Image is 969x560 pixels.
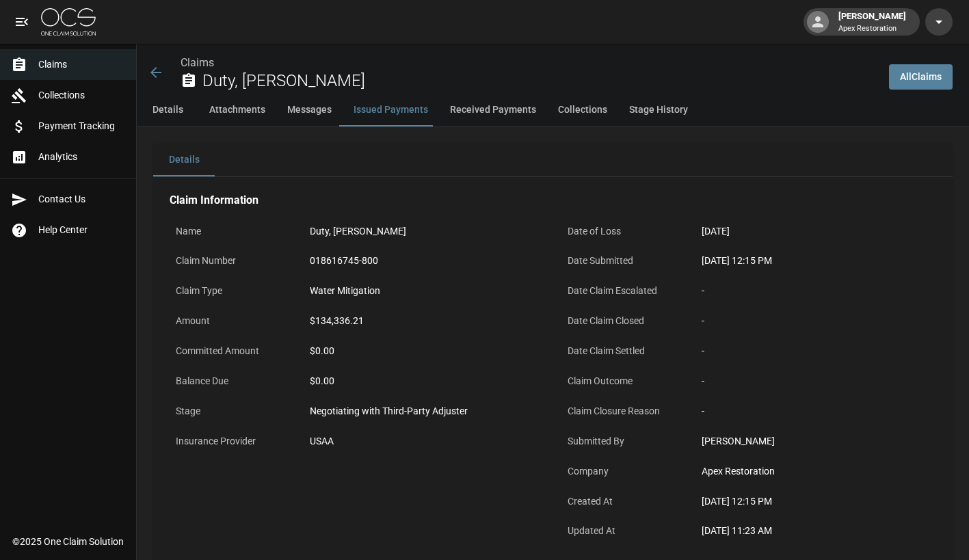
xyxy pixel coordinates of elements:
div: [DATE] 11:23 AM [702,524,931,538]
div: anchor tabs [137,94,969,126]
button: Collections [547,94,618,126]
p: Apex Restoration [838,23,906,35]
nav: breadcrumb [181,55,878,71]
p: Claim Number [170,248,293,274]
button: Messages [276,94,343,126]
img: ocs-logo-white-transparent.png [41,8,96,36]
div: [PERSON_NAME] [702,434,931,449]
span: Payment Tracking [38,119,125,133]
p: Created At [561,488,685,515]
p: Stage [170,398,293,425]
div: Negotiating with Third-Party Adjuster [310,404,539,418]
p: Company [561,458,685,485]
button: Issued Payments [343,94,439,126]
span: Collections [38,88,125,103]
button: Stage History [618,94,699,126]
div: - [702,404,931,418]
span: Contact Us [38,192,125,206]
p: Date of Loss [561,218,685,245]
p: Claim Outcome [561,368,685,395]
button: Details [153,144,215,176]
div: $0.00 [310,344,539,358]
span: Help Center [38,223,125,237]
div: 018616745-800 [310,254,539,268]
p: Amount [170,308,293,334]
p: Committed Amount [170,338,293,364]
button: Attachments [198,94,276,126]
a: AllClaims [889,64,953,90]
div: Apex Restoration [702,464,931,479]
div: - [702,284,931,298]
div: Water Mitigation [310,284,539,298]
p: Date Claim Escalated [561,278,685,304]
p: Balance Due [170,368,293,395]
div: $134,336.21 [310,314,539,328]
p: Insurance Provider [170,428,293,455]
span: Analytics [38,150,125,164]
h2: Duty, [PERSON_NAME] [202,71,878,91]
p: Date Claim Closed [561,308,685,334]
div: $0.00 [310,374,539,388]
div: Duty, [PERSON_NAME] [310,224,539,239]
p: Submitted By [561,428,685,455]
button: Details [137,94,198,126]
p: Date Submitted [561,248,685,274]
div: [DATE] 12:15 PM [702,494,931,509]
div: details tabs [153,144,953,176]
div: [DATE] [702,224,931,239]
p: Date Claim Settled [561,338,685,364]
span: Claims [38,57,125,72]
p: Claim Type [170,278,293,304]
div: - [702,374,931,388]
a: Claims [181,56,214,69]
div: - [702,344,931,358]
button: open drawer [8,8,36,36]
div: [DATE] 12:15 PM [702,254,931,268]
div: [PERSON_NAME] [833,10,912,34]
p: Name [170,218,293,245]
div: © 2025 One Claim Solution [12,535,124,548]
p: Updated At [561,518,685,544]
button: Received Payments [439,94,547,126]
p: Claim Closure Reason [561,398,685,425]
div: USAA [310,434,539,449]
h4: Claim Information [170,194,936,207]
div: - [702,314,931,328]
